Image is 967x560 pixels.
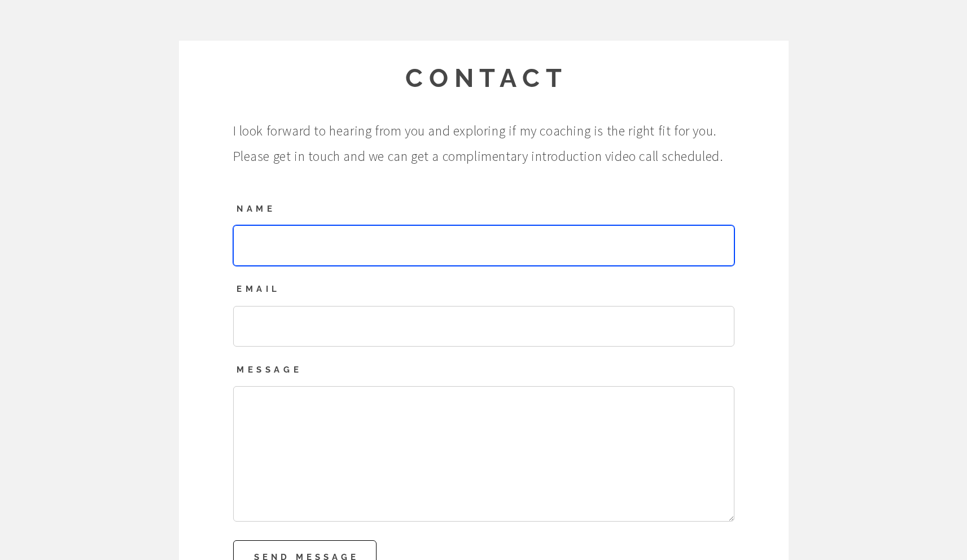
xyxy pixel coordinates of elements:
[233,61,741,96] h2: Contact
[233,118,735,169] span: I look forward to hearing from you and exploring if my coaching is the right fit for you. Please ...
[233,364,734,377] label: Message
[233,283,734,296] label: Email
[233,203,734,216] label: Name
